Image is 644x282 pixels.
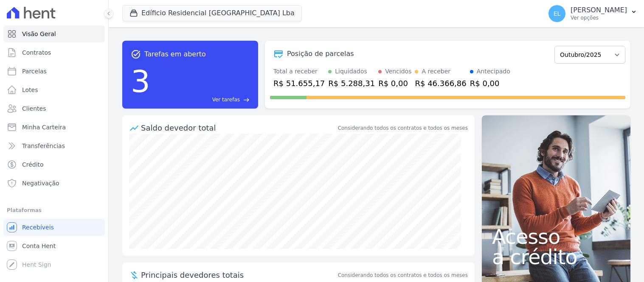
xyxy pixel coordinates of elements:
span: Visão Geral [22,30,56,38]
div: Saldo devedor total [141,122,336,134]
div: Total a receber [273,67,325,76]
a: Recebíveis [3,219,105,236]
span: Minha Carteira [22,123,66,131]
div: 3 [131,59,150,103]
div: R$ 51.655,17 [273,78,325,89]
p: Ver opções [571,14,627,21]
div: Antecipado [477,67,510,76]
div: R$ 0,00 [378,78,411,89]
span: Tarefas em aberto [144,49,206,59]
span: Transferências [22,142,65,150]
a: Conta Hent [3,237,105,254]
span: Acesso [492,226,620,247]
span: Considerando todos os contratos e todos os meses [338,271,468,279]
div: Considerando todos os contratos e todos os meses [338,124,468,132]
span: task_alt [131,49,141,59]
div: Posição de parcelas [287,49,354,59]
a: Parcelas [3,63,105,80]
a: Visão Geral [3,25,105,42]
div: R$ 5.288,31 [328,78,375,89]
span: Principais devedores totais [141,269,336,281]
div: A receber [422,67,450,76]
button: EL [PERSON_NAME] Ver opções [542,2,644,25]
span: Lotes [22,86,38,94]
span: Ver tarefas [212,96,240,103]
div: Plataformas [7,205,101,215]
a: Minha Carteira [3,119,105,136]
div: Liquidados [335,67,367,76]
a: Clientes [3,100,105,117]
span: Contratos [22,48,51,57]
div: R$ 46.366,86 [415,78,466,89]
a: Contratos [3,44,105,61]
span: Conta Hent [22,242,56,250]
a: Ver tarefas east [154,96,250,103]
span: Recebíveis [22,223,54,232]
span: Parcelas [22,67,47,75]
span: a crédito [492,247,620,267]
span: EL [554,11,561,17]
span: Crédito [22,160,44,169]
a: Crédito [3,156,105,173]
div: R$ 0,00 [470,78,510,89]
a: Transferências [3,137,105,154]
a: Lotes [3,81,105,98]
span: Negativação [22,179,59,187]
button: Edíficio Residencial [GEOGRAPHIC_DATA] Lba [122,5,302,21]
div: Vencidos [385,67,411,76]
span: east [243,97,250,103]
a: Negativação [3,175,105,192]
span: Clientes [22,104,46,113]
p: [PERSON_NAME] [571,6,627,14]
